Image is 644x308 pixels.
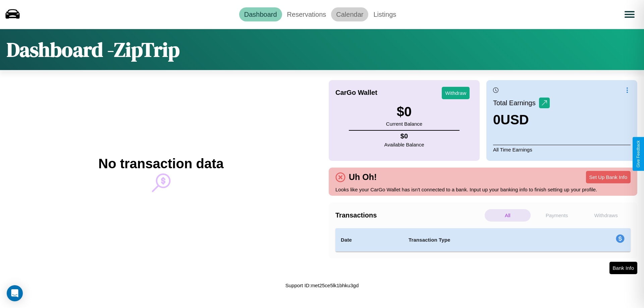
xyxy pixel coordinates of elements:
[493,112,550,127] h3: 0 USD
[282,7,331,21] a: Reservations
[409,236,561,244] h4: Transaction Type
[368,7,401,21] a: Listings
[331,7,368,21] a: Calendar
[384,132,424,140] h4: $ 0
[384,140,424,149] p: Available Balance
[609,262,637,274] button: Bank Info
[341,236,398,244] h4: Date
[386,119,422,128] p: Current Balance
[345,172,380,182] h4: Uh Oh!
[442,87,470,99] button: Withdraw
[335,185,631,194] p: Looks like your CarGo Wallet has isn't connected to a bank. Input up your banking info to finish ...
[386,104,422,119] h3: $ 0
[335,228,631,252] table: simple table
[485,209,531,222] p: All
[285,281,359,290] p: Support ID: met25ce5lk1bhku3gd
[586,171,631,183] button: Set Up Bank Info
[493,145,631,154] p: All Time Earnings
[335,89,377,97] h4: CarGo Wallet
[239,7,282,21] a: Dashboard
[534,209,580,222] p: Payments
[493,97,539,109] p: Total Earnings
[636,140,641,168] div: Give Feedback
[7,285,23,301] div: Open Intercom Messenger
[620,5,639,24] button: Open menu
[7,36,180,63] h1: Dashboard - ZipTrip
[98,156,223,171] h2: No transaction data
[335,211,483,219] h4: Transactions
[583,209,629,222] p: Withdraws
